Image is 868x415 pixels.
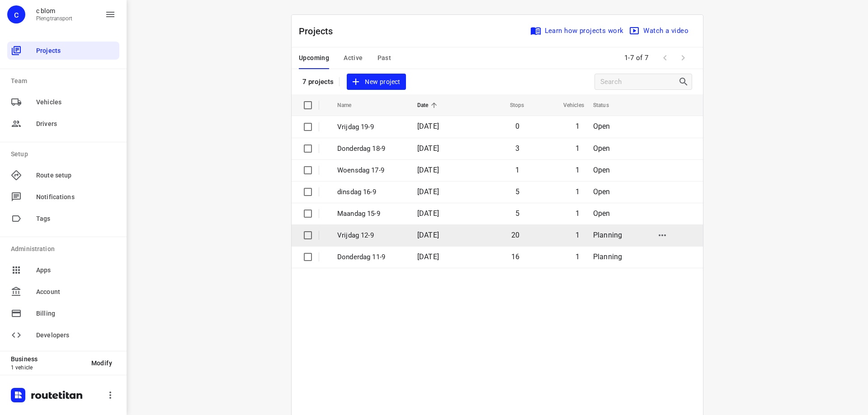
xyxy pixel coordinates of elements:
span: [DATE] [417,187,439,196]
p: Maandag 15-9 [337,209,404,219]
p: dinsdag 16-9 [337,187,404,197]
span: Past [377,52,392,64]
div: Route setup [7,166,119,184]
span: 1 [576,231,580,239]
span: Vehicles [36,98,116,107]
span: [DATE] [417,209,439,218]
span: Notifications [36,192,116,202]
p: c blom [36,7,73,14]
span: 16 [511,252,519,261]
p: Woensdag 17-9 [337,165,404,176]
span: 1-7 of 7 [621,48,652,68]
span: Projects [36,46,116,56]
span: [DATE] [417,122,439,131]
div: Notifications [7,188,119,206]
span: Developers [36,331,116,340]
span: 5 [515,187,519,196]
div: Account [7,283,119,301]
span: Open [593,209,610,218]
span: Open [593,166,610,174]
span: 20 [511,231,519,239]
span: Account [36,287,116,297]
span: 0 [515,122,519,131]
span: Open [593,122,610,131]
span: [DATE] [417,252,439,261]
p: 1 vehicle [11,364,84,371]
button: Modify [84,355,119,371]
span: 1 [576,252,580,261]
p: Donderdag 18-9 [337,144,404,154]
div: Billing [7,304,119,322]
p: Plengtransport [36,15,73,22]
span: Status [593,100,621,111]
div: Drivers [7,115,119,133]
input: Search projects [600,75,678,89]
span: 1 [515,166,519,174]
span: 1 [576,209,580,218]
span: Drivers [36,119,116,129]
span: 1 [576,166,580,174]
p: Team [11,76,119,86]
span: Planning [593,231,622,239]
span: New project [352,76,400,88]
span: [DATE] [417,144,439,153]
p: Vrijdag 19-9 [337,122,404,132]
span: Active [344,52,363,64]
span: Vehicles [552,100,584,111]
p: 7 projects [302,78,334,86]
span: Date [417,100,440,111]
span: Name [337,100,363,111]
p: Administration [11,244,119,254]
span: Open [593,187,610,196]
div: Vehicles [7,93,119,111]
span: Stops [498,100,524,111]
p: Setup [11,149,119,159]
span: [DATE] [417,231,439,239]
p: Business [11,355,84,363]
span: 1 [576,122,580,131]
span: Upcoming [299,52,329,64]
span: Apps [36,266,116,275]
span: Modify [91,359,112,367]
p: Projects [299,24,340,38]
button: New project [347,74,406,90]
span: 5 [515,209,519,218]
div: Search [678,76,692,87]
span: Previous Page [656,49,674,67]
span: Next Page [674,49,692,67]
span: Billing [36,309,116,318]
div: Apps [7,261,119,279]
span: Planning [593,252,622,261]
div: Tags [7,210,119,228]
span: 1 [576,187,580,196]
span: [DATE] [417,166,439,174]
p: Vrijdag 12-9 [337,230,404,241]
div: Projects [7,42,119,60]
p: Donderdag 11-9 [337,252,404,262]
div: c [7,5,25,23]
div: Developers [7,326,119,344]
span: Route setup [36,171,116,180]
span: 1 [576,144,580,153]
span: Tags [36,214,116,224]
span: 3 [515,144,519,153]
span: Open [593,144,610,153]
